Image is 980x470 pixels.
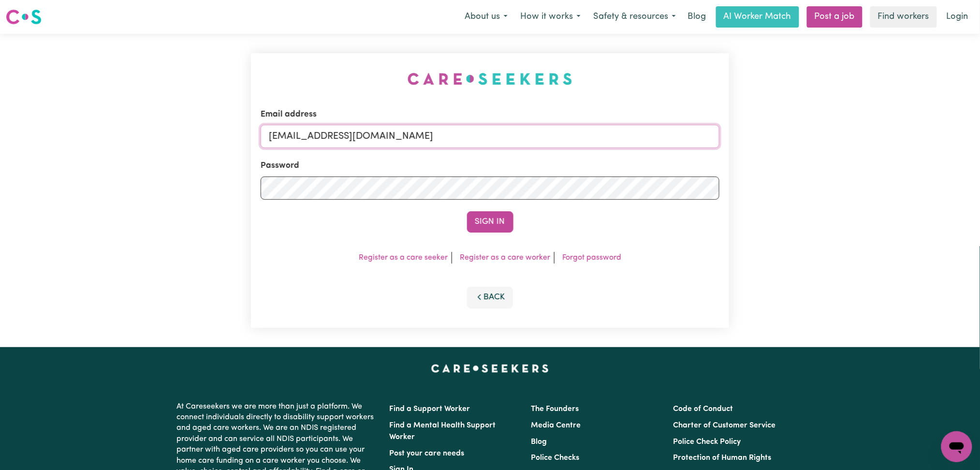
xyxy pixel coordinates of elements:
a: Find a Support Worker [390,405,470,413]
img: Careseekers logo [6,8,42,26]
a: Blog [682,6,712,28]
a: Blog [531,438,547,446]
a: Forgot password [562,254,621,262]
input: Email address [261,125,720,148]
button: About us [458,7,514,27]
label: Email address [261,108,317,121]
button: Back [467,287,513,308]
a: Police Checks [531,454,580,462]
button: How it works [514,7,587,27]
a: Find workers [870,6,937,28]
button: Sign In [467,211,513,233]
a: Media Centre [531,422,581,429]
a: Police Check Policy [673,438,741,446]
a: Find a Mental Health Support Worker [390,422,496,441]
a: AI Worker Match [716,6,799,28]
a: Register as a care worker [460,254,550,262]
a: Post your care needs [390,450,465,457]
a: Login [941,6,974,28]
button: Safety & resources [587,7,682,27]
a: Careseekers home page [431,365,549,372]
a: Code of Conduct [673,405,733,413]
a: Register as a care seeker [359,254,448,262]
a: Protection of Human Rights [673,454,771,462]
a: Charter of Customer Service [673,422,775,429]
label: Password [261,160,299,172]
a: Careseekers logo [6,6,42,28]
a: The Founders [531,405,579,413]
iframe: Button to launch messaging window [941,431,972,462]
a: Post a job [807,6,863,28]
